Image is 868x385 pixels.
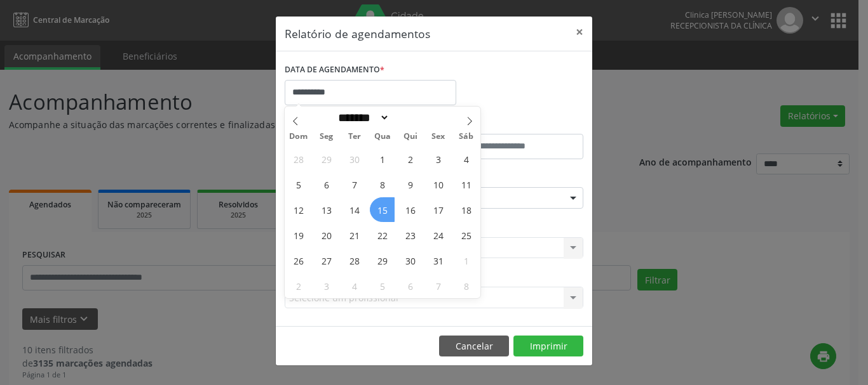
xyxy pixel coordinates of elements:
span: Qua [369,133,397,141]
span: Seg [313,133,341,141]
span: Outubro 1, 2025 [370,147,395,171]
span: Outubro 23, 2025 [398,223,423,247]
span: Novembro 7, 2025 [426,273,451,298]
select: Month [334,111,390,124]
span: Outubro 22, 2025 [370,223,395,247]
span: Outubro 4, 2025 [454,147,478,171]
span: Outubro 30, 2025 [398,248,423,273]
span: Outubro 26, 2025 [286,248,311,273]
span: Novembro 6, 2025 [398,273,423,298]
span: Novembro 5, 2025 [370,273,395,298]
span: Outubro 10, 2025 [426,172,451,197]
span: Outubro 3, 2025 [426,147,451,171]
span: Outubro 2, 2025 [398,147,423,171]
span: Outubro 11, 2025 [454,172,478,197]
span: Outubro 18, 2025 [454,197,478,222]
span: Outubro 14, 2025 [342,197,367,222]
span: Novembro 4, 2025 [342,273,367,298]
span: Outubro 6, 2025 [314,172,339,197]
span: Outubro 27, 2025 [314,248,339,273]
button: Imprimir [513,336,583,357]
span: Outubro 19, 2025 [286,223,311,247]
span: Outubro 8, 2025 [370,172,395,197]
label: DATA DE AGENDAMENTO [285,60,384,80]
span: Sáb [452,133,480,141]
span: Outubro 31, 2025 [426,248,451,273]
span: Outubro 5, 2025 [286,172,311,197]
label: ATÉ [437,114,583,134]
span: Novembro 8, 2025 [454,273,478,298]
span: Outubro 20, 2025 [314,223,339,247]
span: Outubro 17, 2025 [426,197,451,222]
span: Outubro 28, 2025 [342,248,367,273]
span: Outubro 15, 2025 [370,197,395,222]
span: Outubro 21, 2025 [342,223,367,247]
span: Novembro 1, 2025 [454,248,478,273]
span: Outubro 7, 2025 [342,172,367,197]
span: Sex [424,133,452,141]
span: Setembro 28, 2025 [286,147,311,171]
h5: Relatório de agendamentos [285,25,430,42]
span: Outubro 13, 2025 [314,197,339,222]
span: Dom [285,133,313,141]
span: Outubro 16, 2025 [398,197,423,222]
span: Qui [397,133,424,141]
input: Year [390,111,431,124]
span: Outubro 24, 2025 [426,223,451,247]
button: Close [567,16,592,48]
span: Ter [341,133,369,141]
span: Novembro 2, 2025 [286,273,311,298]
span: Outubro 29, 2025 [370,248,395,273]
span: Outubro 12, 2025 [286,197,311,222]
span: Outubro 25, 2025 [454,223,478,247]
span: Novembro 3, 2025 [314,273,339,298]
span: Setembro 30, 2025 [342,147,367,171]
span: Setembro 29, 2025 [314,147,339,171]
span: Outubro 9, 2025 [398,172,423,197]
button: Cancelar [439,336,509,357]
